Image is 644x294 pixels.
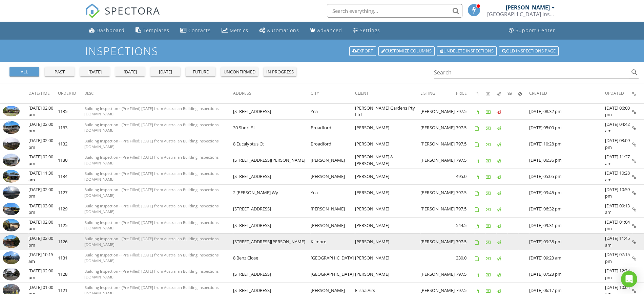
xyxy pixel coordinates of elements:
[327,4,462,18] input: Search everything...
[28,152,58,168] td: [DATE] 02:00 pm
[233,185,311,201] td: 2 [PERSON_NAME] Wy
[28,119,58,136] td: [DATE] 02:00 pm
[58,185,84,201] td: 1127
[355,168,420,185] td: [PERSON_NAME]
[420,90,435,96] span: Listing
[58,233,84,250] td: 1126
[150,67,180,76] button: [DATE]
[58,217,84,233] td: 1125
[3,203,20,216] img: 9297864%2Fcover_photos%2FBMvjzrFdOWBP6IHiBH0J%2Fsmall.jpg
[529,217,605,233] td: [DATE] 09:31 pm
[355,119,420,136] td: [PERSON_NAME]
[507,84,518,103] th: Submitted: Not sorted.
[153,69,178,75] div: [DATE]
[355,185,420,201] td: [PERSON_NAME]
[58,136,84,152] td: 1132
[3,219,20,232] img: 9279794%2Fcover_photos%2FOcivj41awwLeVCmMuPCo%2Fsmall.jpg
[311,119,355,136] td: Broadford
[83,69,107,75] div: [DATE]
[28,103,58,119] td: [DATE] 02:00 pm
[605,266,632,282] td: [DATE] 12:34 pm
[506,24,558,37] a: Support Center
[233,103,311,119] td: [STREET_ADDRESS]
[84,171,219,182] span: Building Inspection - (Pre Filled) [DATE] from Australian Building Inspections [DOMAIN_NAME]
[28,84,58,103] th: Date/Time: Not sorted.
[85,3,100,18] img: The Best Home Inspection Software - Spectora
[58,168,84,185] td: 1134
[3,186,20,199] img: 9279833%2Fcover_photos%2F8dyARuQFvwrtle2T8F7i%2Fsmall.jpg
[420,233,456,250] td: [PERSON_NAME]
[355,84,420,103] th: Client: Not sorted.
[84,122,219,133] span: Building Inspection - (Pre Filled) [DATE] from Australian Building Inspections [DOMAIN_NAME]
[605,233,632,250] td: [DATE] 11:45 am
[28,136,58,152] td: [DATE] 02:00 pm
[605,119,632,136] td: [DATE] 04:42 am
[311,201,355,217] td: [PERSON_NAME]
[311,185,355,201] td: Yea
[233,152,311,168] td: [STREET_ADDRESS][PERSON_NAME]
[529,250,605,266] td: [DATE] 09:23 am
[605,90,624,96] span: Updated
[233,217,311,233] td: [STREET_ADDRESS]
[84,187,219,198] span: Building Inspection - (Pre Filled) [DATE] from Australian Building Inspections [DOMAIN_NAME]
[621,271,637,287] div: Open Intercom Messenger
[456,185,475,201] td: 797.5
[529,266,605,282] td: [DATE] 07:23 pm
[529,185,605,201] td: [DATE] 09:45 pm
[486,84,497,103] th: Paid: Not sorted.
[84,84,233,103] th: Desc: Not sorted.
[529,136,605,152] td: [DATE] 10:28 pm
[420,152,456,168] td: [PERSON_NAME]
[233,136,311,152] td: 8 Eucalyptus Ct
[349,46,376,56] a: Export
[186,67,215,76] button: future
[456,266,475,282] td: 797.5
[233,233,311,250] td: [STREET_ADDRESS][PERSON_NAME]
[420,103,456,119] td: [PERSON_NAME]
[529,152,605,168] td: [DATE] 06:36 pm
[233,119,311,136] td: 30 Short St
[58,90,76,96] span: Order ID
[516,27,555,33] div: Support Center
[97,27,125,33] div: Dashboard
[529,90,547,96] span: Created
[311,103,355,119] td: Yea
[3,154,20,166] img: 9297865%2Fcover_photos%2FEvuN0xIS7C9XRMTI2JF6%2Fsmall.jpg
[317,27,342,33] div: Advanced
[350,24,383,37] a: Settings
[434,67,629,78] input: Search
[605,201,632,217] td: [DATE] 09:13 am
[58,201,84,217] td: 1129
[311,250,355,266] td: [GEOGRAPHIC_DATA]
[3,121,20,134] img: 9326694%2Fcover_photos%2FRsPBkUs4iLRlhsgLvext%2Fsmall.jpg
[3,106,20,116] img: 9355565%2Fcover_photos%2Fg8s7vzNpCpyrPDu4xIjy%2Fsmall.jpeg
[529,84,605,103] th: Created: Not sorted.
[219,24,251,37] a: Metrics
[355,233,420,250] td: [PERSON_NAME]
[58,152,84,168] td: 1130
[311,266,355,282] td: [GEOGRAPHIC_DATA]
[58,266,84,282] td: 1128
[529,233,605,250] td: [DATE] 09:38 pm
[456,201,475,217] td: 797.5
[437,46,497,56] a: Undelete inspections
[3,235,20,248] img: 9279816%2Fcover_photos%2Fk9lJv0J3Fx3V3oApJQom%2Fsmall.jpg
[28,90,50,96] span: Date/Time
[307,24,345,37] a: Advanced
[420,119,456,136] td: [PERSON_NAME]
[47,69,72,75] div: past
[118,69,142,75] div: [DATE]
[456,250,475,266] td: 330.0
[256,24,302,37] a: Automations (Basic)
[58,250,84,266] td: 1131
[143,27,169,33] div: Templates
[233,266,311,282] td: [STREET_ADDRESS]
[355,266,420,282] td: [PERSON_NAME]
[497,84,507,103] th: Published: Not sorted.
[58,103,84,119] td: 1135
[28,201,58,217] td: [DATE] 03:00 pm
[84,269,219,279] span: Building Inspection - (Pre Filled) [DATE] from Australian Building Inspections [DOMAIN_NAME]
[45,67,75,76] button: past
[456,233,475,250] td: 797.5
[456,217,475,233] td: 544.5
